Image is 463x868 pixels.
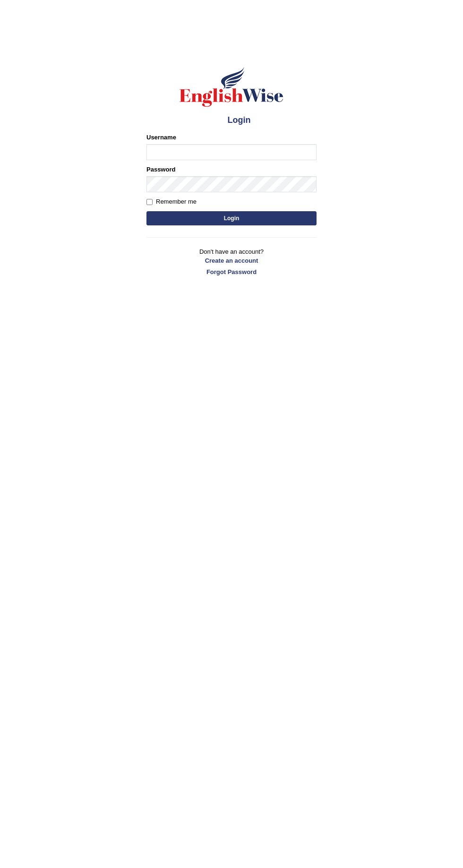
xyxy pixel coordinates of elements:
p: Don't have an account? [146,247,317,276]
label: Username [146,133,176,142]
label: Password [146,165,175,174]
h4: Login [146,113,317,128]
a: Create an account [146,256,317,265]
a: Forgot Password [146,267,317,276]
label: Remember me [146,197,197,206]
img: Logo of English Wise sign in for intelligent practice with AI [178,66,285,108]
input: Remember me [146,199,153,205]
button: Login [146,211,317,225]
